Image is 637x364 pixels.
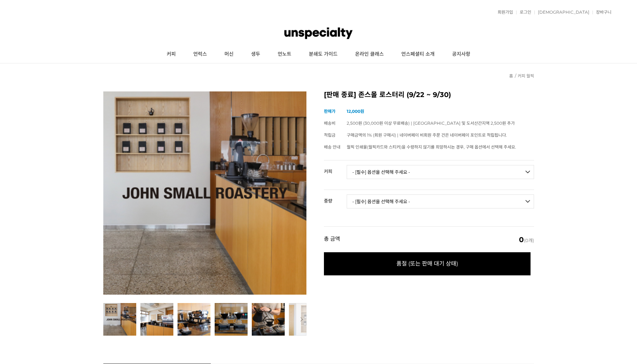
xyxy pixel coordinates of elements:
[518,73,534,78] a: 커피 월픽
[284,23,352,44] img: 언스페셜티 몰
[347,121,515,126] span: 2,500원 (30,000원 이상 무료배송) | [GEOGRAPHIC_DATA] 및 도서산간지역 2,500원 추가
[593,10,611,14] a: 장바구니
[242,46,269,63] a: 생두
[347,132,507,138] span: 구매금액의 1% (회원 구매시) | 네이버페이 비회원 주문 건은 네이버페이 포인트로 적립됩니다.
[494,10,513,14] a: 회원가입
[324,91,534,98] h2: [판매 종료] 존스몰 로스터리 (9/22 ~ 9/30)
[324,121,335,126] span: 배송비
[324,236,340,243] strong: 총 금액
[324,109,335,114] span: 판매가
[393,46,443,63] a: 언스페셜티 소개
[103,91,306,295] img: [판매 종료] 존스몰 로스터리 (9/22 ~ 9/30)
[324,132,335,138] span: 적립금
[534,10,589,14] a: [DEMOGRAPHIC_DATA]
[347,109,364,114] strong: 12,000원
[296,303,306,336] button: 다음
[324,160,347,177] th: 커피
[269,46,300,63] a: 언노트
[346,46,393,63] a: 온라인 클래스
[324,252,531,275] span: 품절 (또는 판매 대기 상태)
[324,190,347,206] th: 중량
[324,144,340,150] span: 배송 안내
[509,73,513,78] a: 홈
[443,46,479,63] a: 공지사항
[519,236,534,243] span: (0개)
[185,46,216,63] a: 언럭스
[158,46,185,63] a: 커피
[347,144,516,150] span: 월픽 인쇄물(월픽카드와 스티커)을 수령하지 않기를 희망하시는 경우, 구매 옵션에서 선택해 주세요.
[300,46,346,63] a: 분쇄도 가이드
[216,46,242,63] a: 머신
[516,10,531,14] a: 로그인
[519,235,524,244] em: 0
